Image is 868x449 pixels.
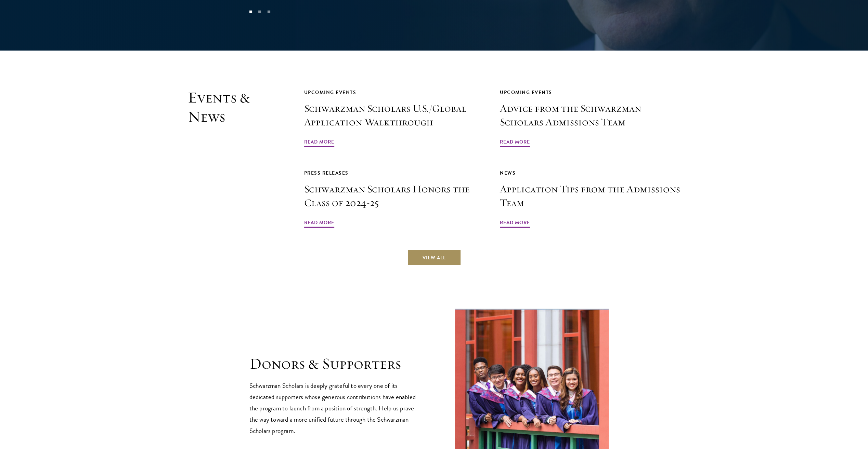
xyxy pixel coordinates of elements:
h3: Application Tips from the Admissions Team [500,182,681,210]
h1: Donors & Supporters [249,354,420,373]
a: News Application Tips from the Admissions Team Read More [500,169,681,229]
div: Press Releases [304,169,485,177]
h3: Schwarzman Scholars Honors the Class of 2024-25 [304,182,485,210]
span: Read More [500,218,530,229]
a: Upcoming Events Schwarzman Scholars U.S./Global Application Walkthrough Read More [304,88,485,148]
a: Upcoming Events Advice from the Schwarzman Scholars Admissions Team Read More [500,88,681,148]
button: 2 of 3 [255,8,264,16]
span: Read More [304,218,334,229]
a: Press Releases Schwarzman Scholars Honors the Class of 2024-25 Read More [304,169,485,229]
div: Upcoming Events [500,88,681,97]
span: Read More [304,138,334,148]
h3: Schwarzman Scholars U.S./Global Application Walkthrough [304,102,485,129]
button: 1 of 3 [246,8,255,16]
div: News [500,169,681,177]
p: Schwarzman Scholars is deeply grateful to every one of its dedicated supporters whose generous co... [249,380,420,436]
span: Read More [500,138,530,148]
h3: Advice from the Schwarzman Scholars Admissions Team [500,102,681,129]
h2: Events & News [188,88,270,229]
a: View All [407,249,461,266]
button: 3 of 3 [264,8,273,16]
div: Upcoming Events [304,88,485,97]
